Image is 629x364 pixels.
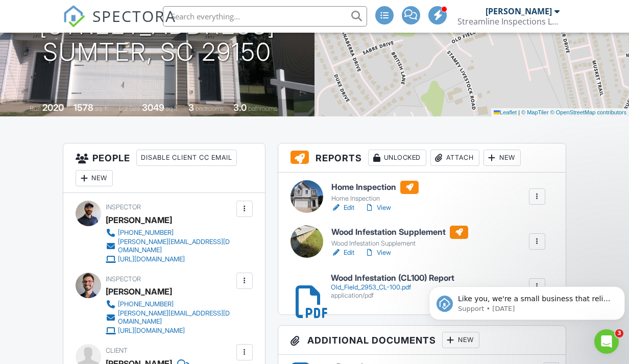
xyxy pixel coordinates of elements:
[486,6,552,16] div: [PERSON_NAME]
[136,150,237,166] div: Disable Client CC Email
[457,16,560,27] div: Streamline Inspections LLC
[95,105,109,112] span: sq. ft.
[166,105,179,112] span: sq.ft.
[106,203,141,211] span: Inspector
[278,143,566,173] h3: Reports
[331,292,454,300] div: application/pdf
[63,14,176,35] a: SPECTORA
[142,102,164,113] div: 3049
[74,102,93,113] div: 1578
[425,265,629,336] iframe: Intercom notifications message
[118,255,185,263] div: [URL][DOMAIN_NAME]
[63,5,85,28] img: The Best Home Inspection Software - Spectora
[118,238,234,254] div: [PERSON_NAME][EMAIL_ADDRESS][DOMAIN_NAME]
[442,332,479,348] div: New
[521,109,549,115] a: © MapTiler
[106,228,234,238] a: [PHONE_NUMBER]
[106,238,234,254] a: [PERSON_NAME][EMAIL_ADDRESS][DOMAIN_NAME]
[118,229,174,237] div: [PHONE_NUMBER]
[106,326,234,336] a: [URL][DOMAIN_NAME]
[119,105,140,112] span: Lot Size
[278,326,566,355] h3: Additional Documents
[118,300,174,308] div: [PHONE_NUMBER]
[106,254,234,264] a: [URL][DOMAIN_NAME]
[188,102,194,113] div: 3
[30,105,41,112] span: Built
[106,275,141,283] span: Inspector
[39,12,276,66] h1: [STREET_ADDRESS] Sumter, SC 29150
[494,109,517,115] a: Leaflet
[106,212,172,228] div: [PERSON_NAME]
[331,195,419,203] div: Home Inspection
[483,150,521,166] div: New
[331,283,454,292] div: Old_Field_2953_CL-100.pdf
[331,226,468,239] h6: Wood Infestation Supplement
[196,105,224,112] span: bedrooms
[92,5,176,27] span: SPECTORA
[233,102,247,113] div: 3.0
[430,150,479,166] div: Attach
[594,329,619,354] iframe: Intercom live chat
[331,248,354,258] a: Edit
[331,181,419,194] h6: Home Inspection
[331,181,419,203] a: Home Inspection Home Inspection
[331,274,454,300] a: Wood Infestation (CL100) Report Old_Field_2953_CL-100.pdf application/pdf
[106,347,128,354] span: Client
[106,309,234,326] a: [PERSON_NAME][EMAIL_ADDRESS][DOMAIN_NAME]
[550,109,626,115] a: © OpenStreetMap contributors
[106,284,172,299] div: [PERSON_NAME]
[331,274,454,283] h6: Wood Infestation (CL100) Report
[365,203,391,213] a: View
[118,327,185,335] div: [URL][DOMAIN_NAME]
[331,203,354,213] a: Edit
[42,102,64,113] div: 2020
[518,109,520,115] span: |
[368,150,426,166] div: Unlocked
[248,105,277,112] span: bathrooms
[63,143,265,193] h3: People
[118,309,234,326] div: [PERSON_NAME][EMAIL_ADDRESS][DOMAIN_NAME]
[163,6,367,27] input: Search everything...
[76,170,113,186] div: New
[365,248,391,258] a: View
[331,226,468,248] a: Wood Infestation Supplement Wood Infestation Supplement
[331,239,468,248] div: Wood Infestation Supplement
[106,299,234,309] a: [PHONE_NUMBER]
[615,329,623,337] span: 3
